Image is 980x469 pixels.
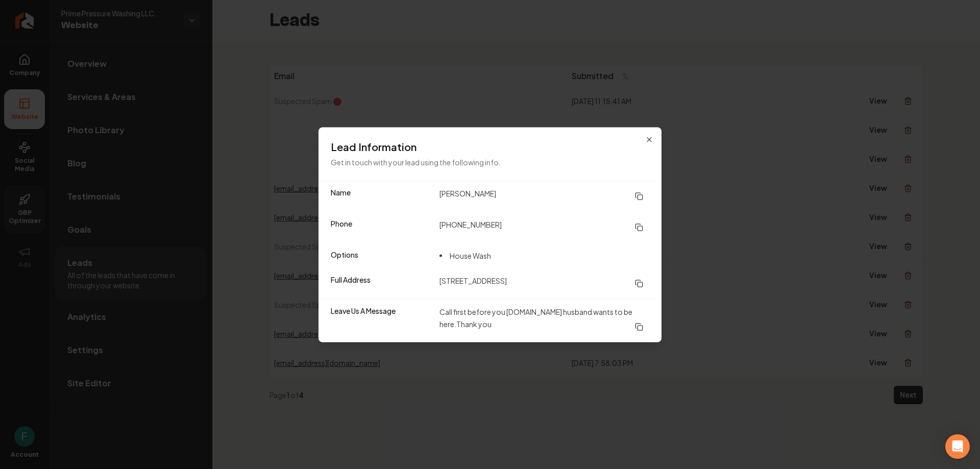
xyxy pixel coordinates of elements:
dt: Full Address [331,274,431,292]
li: House Wash [439,249,491,261]
dd: [PERSON_NAME] [439,187,649,205]
dt: Name [331,187,431,205]
dd: [PHONE_NUMBER] [439,218,649,236]
dt: Options [331,249,431,261]
h3: Lead Information [331,139,649,154]
dd: Call first before you [DOMAIN_NAME] husband wants to be here.Thank you [439,305,649,336]
dd: [STREET_ADDRESS] [439,274,649,292]
p: Get in touch with your lead using the following info. [331,156,649,168]
dt: Phone [331,218,431,236]
dt: Leave Us A Message [331,305,431,336]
